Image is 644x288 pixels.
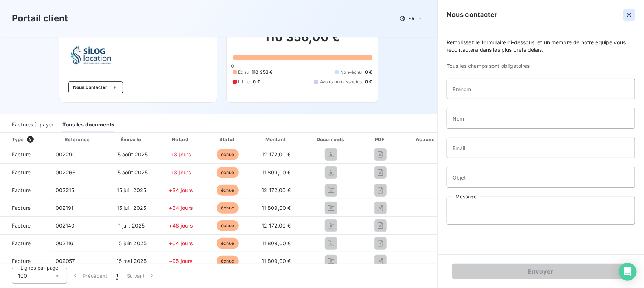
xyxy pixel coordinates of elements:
[262,240,291,246] span: 11 809,00 €
[123,268,160,284] button: Suivant
[320,79,362,85] span: Avoirs non associés
[6,151,44,158] span: Facture
[18,272,27,280] span: 100
[12,12,68,25] h3: Portail client
[217,149,239,160] span: échue
[262,205,291,211] span: 11 809,00 €
[447,108,635,129] input: placeholder
[452,264,629,279] button: Envoyer
[27,136,34,143] span: 9
[169,240,193,246] span: +64 jours
[303,136,359,143] div: Documents
[402,136,449,143] div: Actions
[6,204,44,212] span: Facture
[365,69,372,76] span: 0 €
[116,272,118,280] span: 1
[169,258,193,264] span: +95 jours
[238,69,249,76] span: Échu
[56,169,76,176] span: 002266
[253,79,260,85] span: 0 €
[217,185,239,196] span: échue
[116,169,148,176] span: 15 août 2025
[262,258,291,264] span: 11 809,00 €
[56,258,75,264] span: 002057
[233,30,372,52] h2: 110 356,00 €
[56,240,74,246] span: 002116
[56,222,75,229] span: 002140
[447,10,497,20] h5: Nous contacter
[6,222,44,229] span: Facture
[6,187,44,194] span: Facture
[169,187,193,193] span: +34 jours
[447,167,635,188] input: placeholder
[238,79,250,85] span: Litige
[447,79,635,99] input: placeholder
[12,117,54,132] div: Factures à payer
[365,79,372,85] span: 0 €
[171,151,191,157] span: +3 jours
[6,240,44,247] span: Facture
[217,256,239,267] span: échue
[217,167,239,178] span: échue
[447,62,635,70] span: Tous les champs sont obligatoires
[169,205,193,211] span: +34 jours
[231,63,234,69] span: 0
[117,240,147,246] span: 15 juin 2025
[252,136,300,143] div: Montant
[6,257,44,265] span: Facture
[68,42,116,70] img: Company logo
[262,169,291,176] span: 11 809,00 €
[117,187,147,193] span: 15 juil. 2025
[217,202,239,214] span: échue
[362,136,399,143] div: PDF
[7,136,48,143] div: Type
[56,205,74,211] span: 002191
[117,258,147,264] span: 15 mai 2025
[159,136,203,143] div: Retard
[341,69,362,76] span: Non-échu
[116,151,148,157] span: 15 août 2025
[447,138,635,158] input: placeholder
[107,136,156,143] div: Émise le
[65,136,90,142] div: Référence
[262,187,291,193] span: 12 172,00 €
[217,220,239,231] span: échue
[118,222,145,229] span: 1 juil. 2025
[67,268,112,284] button: Précédent
[409,15,414,21] span: FR
[171,169,191,176] span: +3 jours
[447,39,635,53] span: Remplissez le formulaire ci-dessous, et un membre de notre équipe vous recontactera dans les plus...
[68,81,123,93] button: Nous contacter
[252,69,272,76] span: 110 356 €
[217,238,239,249] span: échue
[619,263,637,281] div: Open Intercom Messenger
[112,268,123,284] button: 1
[117,205,147,211] span: 15 juil. 2025
[169,222,193,229] span: +48 jours
[62,117,114,132] div: Tous les documents
[56,151,76,157] span: 002290
[262,151,291,157] span: 12 172,00 €
[6,169,44,176] span: Facture
[262,222,291,229] span: 12 172,00 €
[206,136,249,143] div: Statut
[56,187,75,193] span: 002215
